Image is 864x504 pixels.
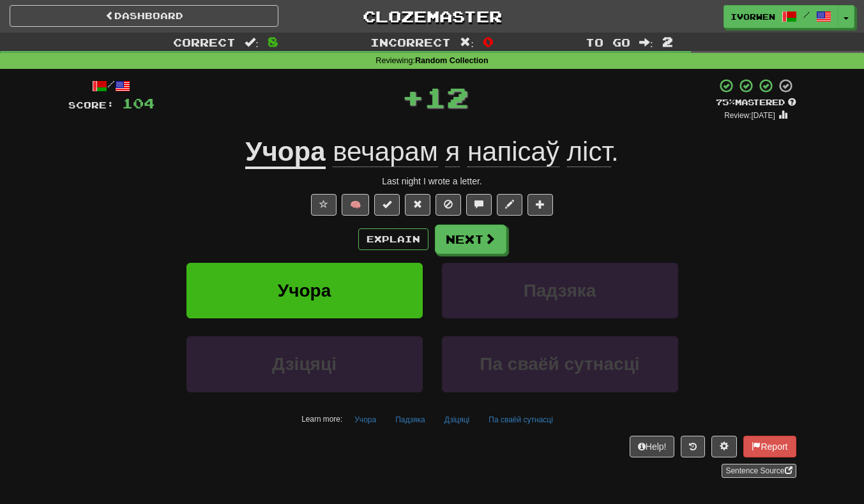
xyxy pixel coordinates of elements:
span: ліст [567,137,611,167]
span: я [445,137,460,167]
button: Next [435,225,506,254]
a: ivorwen / [724,5,838,28]
button: Учора [347,410,383,429]
span: / [803,10,810,19]
div: / [68,78,155,94]
span: ivorwen [731,11,775,22]
a: Dashboard [10,5,278,27]
span: 8 [268,34,278,49]
span: . [326,137,619,167]
small: Review: [DATE] [724,111,775,120]
button: Discuss sentence (alt+u) [466,194,492,216]
span: 2 [662,34,673,49]
span: Score: [68,100,114,110]
button: Edit sentence (alt+d) [497,194,522,216]
span: Дзіцяці [272,354,337,374]
button: Падзяка [442,263,678,318]
span: Падзяка [524,281,596,300]
span: Учора [278,281,331,300]
span: вечарам [333,137,438,167]
span: 0 [483,34,494,49]
button: Explain [358,228,428,250]
a: Sentence Source [722,464,796,478]
button: Round history (alt+y) [681,436,705,457]
button: Дзіцяці [437,410,477,429]
div: Last night I wrote a letter. [68,175,796,188]
span: + [402,78,424,116]
button: Add to collection (alt+a) [527,194,553,216]
button: Favorite sentence (alt+f) [311,194,337,216]
button: Report [743,436,796,457]
span: Correct [173,36,236,48]
button: Па сваёй сутнасці [442,336,678,392]
span: Incorrect [370,36,451,48]
button: Ignore sentence (alt+i) [436,194,461,216]
span: 12 [424,81,469,113]
button: Учора [186,263,423,318]
span: : [245,37,259,48]
button: Дзіцяці [186,336,423,392]
button: Set this sentence to 100% Mastered (alt+m) [374,194,400,216]
button: 🧠 [342,194,369,216]
div: Mastered [716,97,796,108]
span: напісаў [467,137,559,167]
u: Учора [245,137,325,169]
span: : [639,37,653,48]
button: Help! [630,436,675,457]
span: 104 [122,95,155,111]
button: Reset to 0% Mastered (alt+r) [405,194,430,216]
button: Падзяка [388,410,432,429]
span: 75 % [716,97,735,107]
strong: Random Collection [415,56,489,65]
a: Clozemaster [298,5,566,27]
span: Па сваёй сутнасці [480,354,639,374]
span: : [460,37,474,48]
small: Learn more: [301,415,342,424]
button: Па сваёй сутнасці [481,410,560,429]
span: To go [586,36,630,48]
